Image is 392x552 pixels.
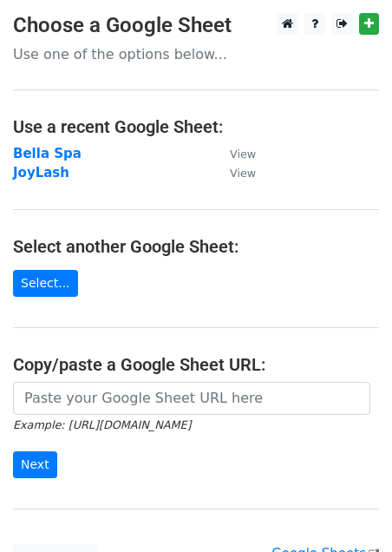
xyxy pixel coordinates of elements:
[13,165,69,181] a: JoyLash
[13,116,379,137] h4: Use a recent Google Sheet:
[230,167,256,180] small: View
[13,270,78,297] a: Select...
[13,418,191,431] small: Example: [URL][DOMAIN_NAME]
[212,146,256,161] a: View
[13,45,379,63] p: Use one of the options below...
[13,354,379,375] h4: Copy/paste a Google Sheet URL:
[230,148,256,161] small: View
[13,382,370,415] input: Paste your Google Sheet URL here
[13,13,379,38] h3: Choose a Google Sheet
[13,236,379,257] h4: Select another Google Sheet:
[13,451,57,478] input: Next
[212,165,256,181] a: View
[13,146,82,161] a: Bella Spa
